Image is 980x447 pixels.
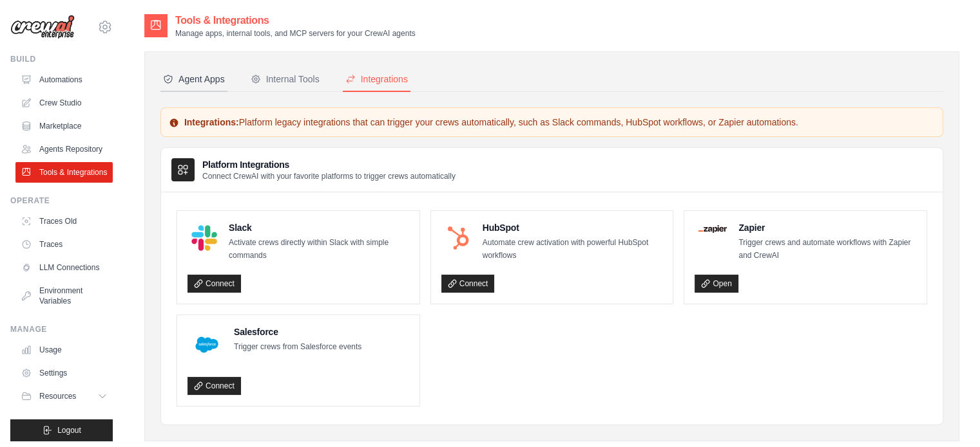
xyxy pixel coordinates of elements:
[191,225,217,251] img: Slack Logo
[175,13,416,28] h2: Tools & Integrations
[695,275,738,293] a: Open
[202,158,456,171] h3: Platform Integrations
[483,221,663,234] h4: HubSpot
[57,425,81,435] span: Logout
[163,73,225,86] div: Agent Apps
[202,171,456,181] p: Connect CrewAI with your favorite platforms to trigger crews automatically
[10,15,75,39] img: Logo
[160,68,227,92] button: Agent Apps
[191,329,222,360] img: Salesforce Logo
[10,54,113,64] div: Build
[15,386,113,406] button: Resources
[10,324,113,334] div: Manage
[169,116,935,129] p: Platform legacy integrations that can trigger your crews automatically, such as Slack commands, H...
[15,211,113,232] a: Traces Old
[345,73,408,86] div: Integrations
[738,237,916,262] p: Trigger crews and automate workflows with Zapier and CrewAI
[234,341,361,354] p: Trigger crews from Salesforce events
[175,28,416,39] p: Manage apps, internal tools, and MCP servers for your CrewAI agents
[15,93,113,113] a: Crew Studio
[15,340,113,360] a: Usage
[229,237,409,262] p: Activate crews directly within Slack with simple commands
[234,325,361,338] h4: Salesforce
[39,391,76,401] span: Resources
[15,363,113,383] a: Settings
[15,116,113,136] a: Marketplace
[187,377,241,395] a: Connect
[15,139,113,160] a: Agents Repository
[15,234,113,255] a: Traces
[445,225,471,251] img: HubSpot Logo
[15,162,113,183] a: Tools & Integrations
[184,117,239,127] strong: Integrations:
[343,68,410,92] button: Integrations
[15,280,113,311] a: Environment Variables
[187,275,241,293] a: Connect
[10,419,113,441] button: Logout
[15,69,113,90] a: Automations
[698,225,727,233] img: Zapier Logo
[483,237,663,262] p: Automate crew activation with powerful HubSpot workflows
[15,257,113,278] a: LLM Connections
[251,73,320,86] div: Internal Tools
[229,221,409,234] h4: Slack
[248,68,322,92] button: Internal Tools
[441,275,495,293] a: Connect
[738,221,916,234] h4: Zapier
[10,196,113,206] div: Operate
